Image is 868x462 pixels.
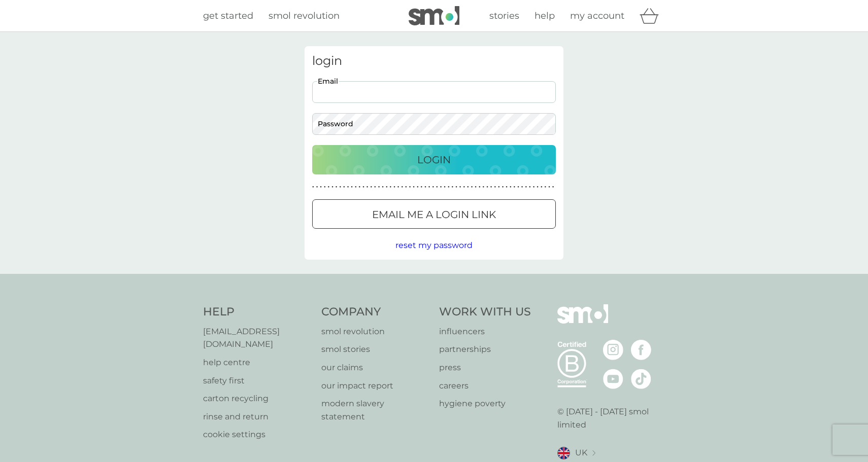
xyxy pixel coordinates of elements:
[439,304,531,320] h4: Work With Us
[316,185,318,190] p: ●
[203,392,311,405] a: carton recycling
[351,185,353,190] p: ●
[372,206,496,223] p: Email me a login link
[336,185,338,190] p: ●
[320,185,322,190] p: ●
[395,239,473,252] button: reset my password
[439,397,531,410] a: hygiene poverty
[486,185,488,190] p: ●
[203,9,253,23] a: get started
[386,185,388,190] p: ●
[517,185,519,190] p: ●
[339,185,341,190] p: ●
[489,9,519,23] a: stories
[401,185,403,190] p: ●
[439,379,531,393] a: careers
[479,185,481,190] p: ●
[359,185,361,190] p: ●
[321,361,429,374] a: our claims
[424,185,426,190] p: ●
[417,185,419,190] p: ●
[366,185,369,190] p: ●
[321,397,429,423] a: modern slavery statement
[432,185,434,190] p: ●
[552,185,554,190] p: ●
[324,185,326,190] p: ●
[506,185,508,190] p: ●
[545,185,547,190] p: ●
[362,185,364,190] p: ●
[475,185,477,190] p: ●
[498,185,500,190] p: ●
[467,185,469,190] p: ●
[525,185,527,190] p: ●
[483,185,485,190] p: ●
[529,185,531,190] p: ●
[640,6,665,26] div: basket
[312,185,314,190] p: ●
[355,185,357,190] p: ●
[452,185,454,190] p: ●
[321,343,429,356] p: smol stories
[417,152,451,168] p: Login
[548,185,550,190] p: ●
[521,185,523,190] p: ●
[428,185,430,190] p: ●
[439,343,531,356] p: partnerships
[436,185,438,190] p: ●
[448,185,450,190] p: ●
[321,304,429,320] h4: Company
[203,374,311,387] a: safety first
[444,185,446,190] p: ●
[535,10,555,21] span: help
[570,9,624,23] a: my account
[510,185,512,190] p: ●
[455,185,457,190] p: ●
[413,185,415,190] p: ●
[541,185,543,190] p: ●
[312,54,556,68] h3: login
[575,446,587,459] span: UK
[490,185,492,190] p: ●
[397,185,399,190] p: ●
[631,340,651,360] img: visit the smol Facebook page
[459,185,461,190] p: ●
[331,185,333,190] p: ●
[203,325,311,351] a: [EMAIL_ADDRESS][DOMAIN_NAME]
[631,369,651,389] img: visit the smol Tiktok page
[312,199,556,229] button: Email me a login link
[592,450,595,456] img: select a new location
[409,185,411,190] p: ●
[203,428,311,441] a: cookie settings
[421,185,423,190] p: ●
[321,325,429,338] a: smol revolution
[328,185,330,190] p: ●
[269,10,340,21] span: smol revolution
[439,361,531,374] a: press
[321,379,429,393] a: our impact report
[502,185,504,190] p: ●
[203,356,311,369] a: help centre
[489,10,519,21] span: stories
[570,10,624,21] span: my account
[494,185,496,190] p: ●
[514,185,516,190] p: ●
[557,304,608,339] img: smol
[343,185,345,190] p: ●
[405,185,407,190] p: ●
[203,410,311,423] a: rinse and return
[463,185,465,190] p: ●
[537,185,539,190] p: ●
